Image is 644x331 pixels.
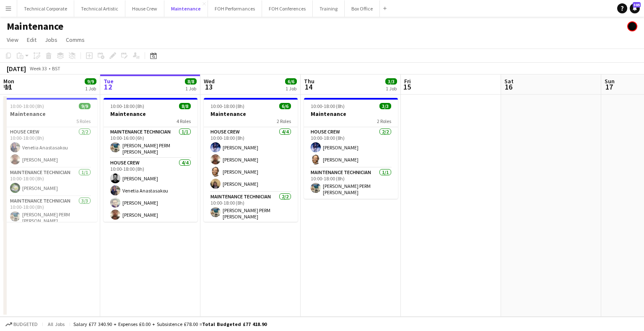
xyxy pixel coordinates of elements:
span: 16 [503,82,514,92]
a: Comms [62,34,88,45]
app-job-card: 10:00-18:00 (8h)9/9Maintenance5 RolesHouse Crew2/210:00-18:00 (8h)Venetia Anastasakou[PERSON_NAME... [3,98,97,222]
h3: Maintenance [104,110,197,118]
span: Tue [104,77,114,85]
span: View [7,36,18,44]
span: 13 [203,82,215,92]
span: 9/9 [79,103,91,109]
h1: Maintenance [7,20,63,33]
span: 385 [633,2,641,8]
div: [DATE] [7,64,26,73]
app-card-role: House Crew4/410:00-18:00 (8h)[PERSON_NAME][PERSON_NAME][PERSON_NAME][PERSON_NAME] [204,127,298,192]
span: Budgeted [13,321,38,327]
span: 6/6 [279,103,291,109]
div: BST [52,65,60,72]
span: 15 [403,82,411,92]
span: Comms [66,36,85,44]
span: 2 Roles [377,118,391,124]
app-card-role: Maintenance Technician1/110:00-18:00 (8h)[PERSON_NAME] [3,168,97,196]
button: FOH Performances [208,0,262,17]
span: Mon [3,77,14,85]
span: 10:00-18:00 (8h) [311,103,345,109]
div: 1 Job [386,85,397,92]
span: 6/6 [285,78,297,85]
app-card-role: House Crew2/210:00-18:00 (8h)[PERSON_NAME][PERSON_NAME] [304,127,398,168]
span: 9/9 [85,78,96,85]
span: 5 Roles [76,118,91,124]
span: Edit [27,36,36,44]
span: 8/8 [179,103,191,109]
span: Jobs [45,36,57,44]
span: 11 [2,82,14,92]
span: Thu [304,77,314,85]
span: Fri [404,77,411,85]
app-user-avatar: Gabrielle Barr [627,21,637,31]
span: 3/3 [385,78,397,85]
span: 4 Roles [177,118,191,124]
button: Budgeted [4,320,39,329]
div: Salary £77 340.90 + Expenses £0.00 + Subsistence £78.00 = [73,321,267,327]
a: 385 [630,3,640,13]
span: Total Budgeted £77 418.90 [202,321,267,327]
div: 1 Job [185,85,196,92]
app-card-role: Maintenance Technician1/110:00-18:00 (8h)[PERSON_NAME] PERM [PERSON_NAME] [304,168,398,199]
span: 2 Roles [277,118,291,124]
button: Box Office [345,0,380,17]
a: View [3,34,22,45]
a: Edit [23,34,40,45]
h3: Maintenance [204,110,298,118]
span: Sat [504,77,514,85]
app-card-role: House Crew2/210:00-18:00 (8h)Venetia Anastasakou[PERSON_NAME] [3,127,97,168]
app-job-card: 10:00-18:00 (8h)6/6Maintenance2 RolesHouse Crew4/410:00-18:00 (8h)[PERSON_NAME][PERSON_NAME][PERS... [204,98,298,222]
span: 3/3 [379,103,391,109]
span: Week 33 [28,65,49,72]
button: FOH Conferences [262,0,313,17]
span: 10:00-18:00 (8h) [210,103,244,109]
span: Sun [605,77,615,85]
span: All jobs [46,321,66,327]
span: 8/8 [185,78,197,85]
span: 12 [102,82,114,92]
app-job-card: 10:00-18:00 (8h)8/8Maintenance4 RolesMaintenance Technician1/110:00-16:00 (6h)[PERSON_NAME] PERM ... [104,98,197,222]
button: Technical Corporate [17,0,74,17]
app-card-role: Maintenance Technician2/210:00-18:00 (8h)[PERSON_NAME] PERM [PERSON_NAME] [204,192,298,238]
div: 1 Job [85,85,96,92]
span: 17 [603,82,615,92]
button: House Crew [125,0,164,17]
div: 1 Job [286,85,296,92]
span: Wed [204,77,215,85]
span: 14 [303,82,314,92]
button: Training [313,0,345,17]
app-job-card: 10:00-18:00 (8h)3/3Maintenance2 RolesHouse Crew2/210:00-18:00 (8h)[PERSON_NAME][PERSON_NAME]Maint... [304,98,398,199]
a: Jobs [42,34,61,45]
h3: Maintenance [304,110,398,118]
app-card-role: House Crew4/410:00-18:00 (8h)[PERSON_NAME]Venetia Anastasakou[PERSON_NAME][PERSON_NAME] [104,158,197,223]
app-card-role: Maintenance Technician3/310:00-18:00 (8h)[PERSON_NAME] PERM [PERSON_NAME] [3,196,97,257]
button: Technical Artistic [74,0,125,17]
button: Maintenance [164,0,208,17]
app-card-role: Maintenance Technician1/110:00-16:00 (6h)[PERSON_NAME] PERM [PERSON_NAME] [104,127,197,158]
h3: Maintenance [3,110,97,118]
span: 10:00-18:00 (8h) [110,103,144,109]
span: 10:00-18:00 (8h) [10,103,44,109]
